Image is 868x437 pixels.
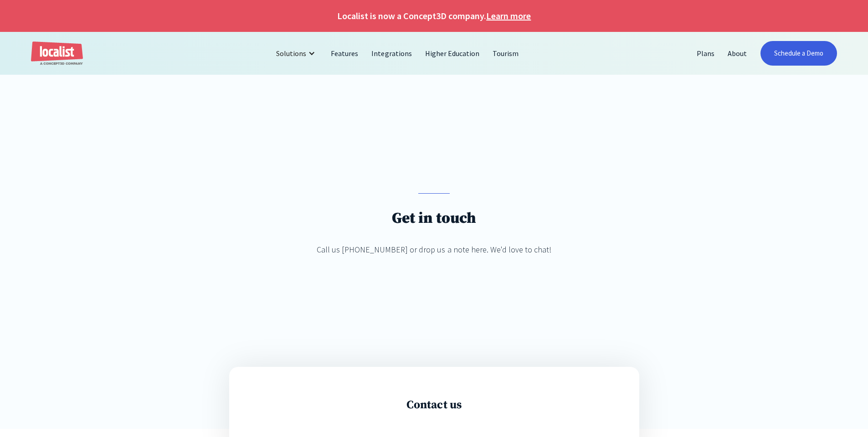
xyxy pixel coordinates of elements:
[317,243,551,256] div: Call us [PHONE_NUMBER] or drop us a note here. We'd love to chat!
[486,42,525,64] a: Tourism
[392,209,476,228] h1: Get in touch
[721,42,754,64] a: About
[690,42,721,64] a: Plans
[291,398,577,412] h3: Contact us
[760,41,837,66] a: Schedule a Demo
[324,42,365,64] a: Features
[419,42,486,64] a: Higher Education
[365,42,418,64] a: Integrations
[276,48,306,59] div: Solutions
[486,9,531,23] a: Learn more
